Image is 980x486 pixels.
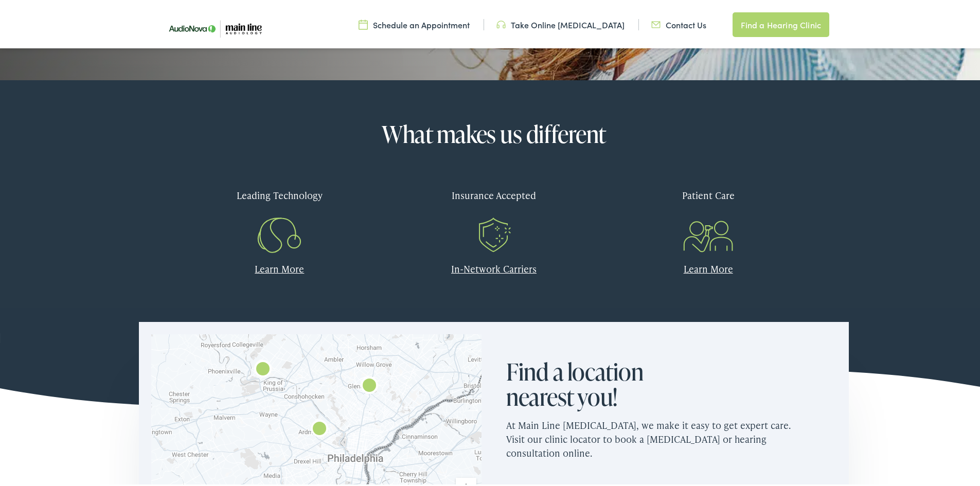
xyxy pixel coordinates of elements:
a: Contact Us [651,17,706,28]
a: Learn More [255,260,304,273]
h2: What makes us different [180,119,808,145]
h2: Find a location nearest you! [506,357,671,408]
a: Insurance Accepted [395,178,594,239]
img: utility icon [359,17,368,28]
div: Insurance Accepted [395,178,594,208]
a: In-Network Carriers [451,260,537,273]
div: Main Line Audiology by AudioNova [307,416,332,440]
a: Schedule an Appointment [359,17,470,28]
div: Patient Care [609,178,808,208]
div: AudioNova [357,372,382,397]
a: Learn More [684,260,733,273]
a: Take Online [MEDICAL_DATA] [496,17,625,28]
img: utility icon [496,17,506,28]
p: At Main Line [MEDICAL_DATA], we make it easy to get expert care. Visit our clinic locator to book... [506,408,836,466]
a: Leading Technology [180,178,379,239]
div: Main Line Audiology by AudioNova [251,356,275,381]
a: Find a Hearing Clinic [733,10,829,35]
div: Leading Technology [180,178,379,208]
a: Patient Care [609,178,808,239]
img: utility icon [651,17,661,28]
